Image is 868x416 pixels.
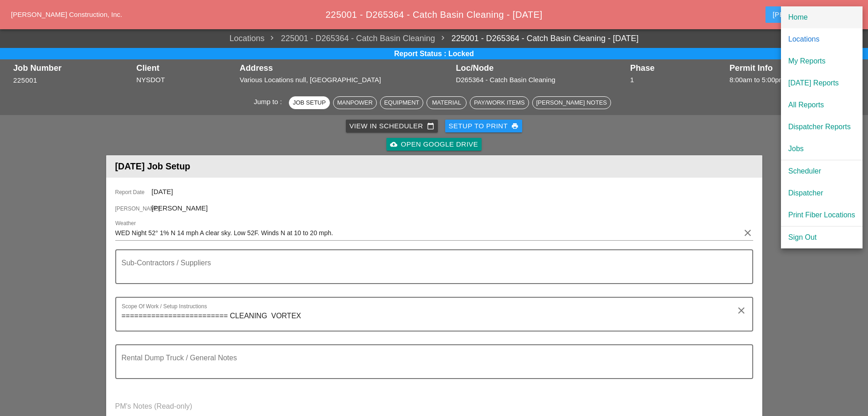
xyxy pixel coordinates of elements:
[773,9,846,20] div: [PERSON_NAME]
[333,96,377,109] button: Manpower
[788,56,855,67] div: My Reports
[390,141,397,148] i: cloud_upload
[13,63,132,73] div: Job Number
[470,96,529,109] button: Pay/Work Items
[788,143,855,154] div: Jobs
[427,122,434,130] i: calendar_today
[254,98,286,105] span: Jump to :
[729,75,855,85] div: 8:00am to 5:00pm
[431,98,462,107] div: Material
[532,96,611,109] button: [PERSON_NAME] Notes
[435,32,639,45] a: 225001 - D265364 - Catch Basin Cleaning - [DATE]
[630,63,725,73] div: Phase
[742,227,753,238] i: clear
[390,139,478,150] div: Open Google Drive
[781,94,863,116] a: All Reports
[122,309,740,331] textarea: Scope Of Work / Setup Instructions
[337,98,373,107] div: Manpower
[781,72,863,94] a: [DATE] Reports
[264,32,435,45] span: 225001 - D265364 - Catch Basin Cleaning
[13,75,37,86] button: 225001
[781,182,863,204] a: Dispatcher
[449,121,519,132] div: Setup to Print
[781,50,863,72] a: My Reports
[136,75,235,85] div: NYSDOT
[788,34,855,45] div: Locations
[788,188,855,199] div: Dispatcher
[781,204,863,226] a: Print Fiber Locations
[788,121,855,132] div: Dispatcher Reports
[289,96,330,109] button: Job Setup
[788,166,855,177] div: Scheduler
[781,116,863,138] a: Dispatcher Reports
[152,188,173,195] span: [DATE]
[474,98,524,107] div: Pay/Work Items
[349,121,434,132] div: View in Scheduler
[736,305,747,316] i: clear
[293,98,326,107] div: Job Setup
[456,63,626,73] div: Loc/Node
[765,6,853,23] button: [PERSON_NAME]
[152,204,208,212] span: [PERSON_NAME]
[115,205,152,213] span: [PERSON_NAME]
[788,100,855,111] div: All Reports
[240,75,451,85] div: Various Locations null, [GEOGRAPHIC_DATA]
[326,10,543,20] span: 225001 - D265364 - Catch Basin Cleaning - [DATE]
[781,28,863,50] a: Locations
[136,63,235,73] div: Client
[729,63,855,73] div: Permit Info
[240,63,451,73] div: Address
[380,96,423,109] button: Equipment
[781,160,863,182] a: Scheduler
[384,98,419,107] div: Equipment
[106,155,762,178] header: [DATE] Job Setup
[788,12,855,23] div: Home
[511,122,519,130] i: print
[115,188,152,196] span: Report Date
[426,96,467,109] button: Material
[536,98,607,107] div: [PERSON_NAME] Notes
[229,32,264,45] a: Locations
[630,75,725,85] div: 1
[122,356,740,378] textarea: Rental Dump Truck / General Notes
[122,261,740,283] textarea: Sub-Contractors / Suppliers
[445,120,523,132] button: Setup to Print
[781,138,863,160] a: Jobs
[456,75,626,85] div: D265364 - Catch Basin Cleaning
[115,226,740,240] input: Weather
[346,120,438,132] a: View in Scheduler
[788,232,855,243] div: Sign Out
[11,11,122,18] a: [PERSON_NAME] Construction, Inc.
[788,78,855,89] div: [DATE] Reports
[781,6,863,28] a: Home
[386,138,482,151] a: Open Google Drive
[788,210,855,221] div: Print Fiber Locations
